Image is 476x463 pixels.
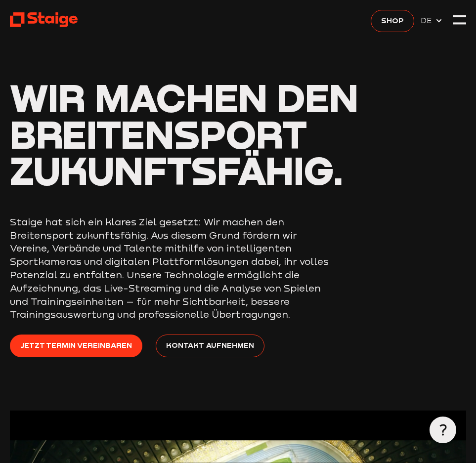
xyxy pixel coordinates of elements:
a: Jetzt Termin vereinbaren [10,335,142,357]
a: Shop [371,10,414,33]
p: Staige hat sich ein klares Ziel gesetzt: Wir machen den Breitensport zukunftsfähig. Aus diesem Gr... [10,215,331,322]
span: Kontakt aufnehmen [166,339,254,351]
span: DE [421,15,435,26]
a: Kontakt aufnehmen [156,335,264,357]
span: Wir machen den Breitensport zukunftsfähig. [10,74,358,193]
span: Jetzt Termin vereinbaren [20,339,132,351]
span: Shop [381,15,404,26]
